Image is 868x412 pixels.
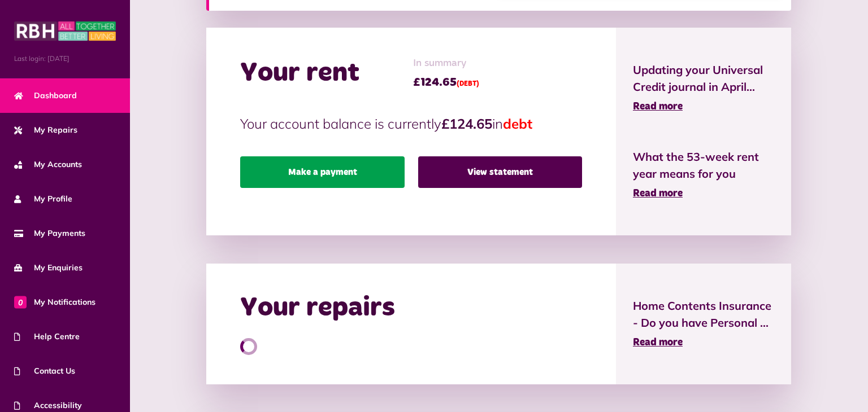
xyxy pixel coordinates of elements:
[633,297,774,350] a: Home Contents Insurance - Do you have Personal ... Read more
[633,297,774,331] span: Home Contents Insurance - Do you have Personal ...
[413,56,479,71] span: In summary
[633,338,683,348] span: Read more
[14,296,27,308] span: 0
[14,365,75,377] span: Contact Us
[633,189,683,199] span: Read more
[240,292,395,325] h2: Your repairs
[240,156,404,188] a: Make a payment
[14,54,116,64] span: Last login: [DATE]
[14,193,72,205] span: My Profile
[14,124,77,136] span: My Repairs
[240,113,581,134] p: Your account balance is currently in
[441,115,492,132] strong: £124.65
[633,62,774,95] span: Updating your Universal Credit journal in April...
[418,156,582,188] a: View statement
[633,62,774,115] a: Updating your Universal Credit journal in April... Read more
[633,148,774,182] span: What the 53-week rent year means for you
[14,90,77,102] span: Dashboard
[14,331,80,343] span: Help Centre
[413,74,479,91] span: £124.65
[14,159,82,170] span: My Accounts
[14,20,116,42] img: MyRBH
[457,81,479,87] span: (DEBT)
[14,262,83,274] span: My Enquiries
[633,102,683,112] span: Read more
[633,148,774,201] a: What the 53-week rent year means for you Read more
[14,296,96,308] span: My Notifications
[14,400,82,411] span: Accessibility
[503,115,532,132] span: debt
[240,57,359,90] h2: Your rent
[14,227,85,239] span: My Payments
